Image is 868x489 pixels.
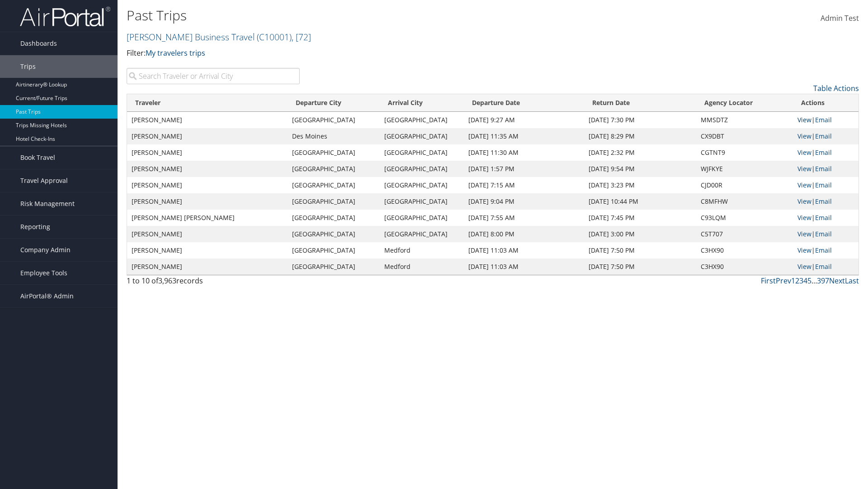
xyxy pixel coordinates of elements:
[464,112,584,128] td: [DATE] 9:27 AM
[127,177,288,193] td: [PERSON_NAME]
[696,144,793,161] td: CGTNT9
[696,210,793,226] td: C93LQM
[127,193,288,210] td: [PERSON_NAME]
[584,94,697,112] th: Return Date: activate to sort column ascending
[813,83,859,93] a: Table Actions
[158,276,176,286] span: 3,963
[20,55,36,78] span: Trips
[793,112,859,128] td: |
[380,144,464,161] td: [GEOGRAPHIC_DATA]
[761,276,776,286] a: First
[380,128,464,144] td: [GEOGRAPHIC_DATA]
[380,94,464,112] th: Arrival City: activate to sort column ascending
[815,181,832,189] a: Email
[464,210,584,226] td: [DATE] 7:55 AM
[797,246,811,254] a: View
[795,276,799,286] a: 2
[821,13,859,23] span: Admin Test
[584,161,697,177] td: [DATE] 9:54 PM
[797,164,811,173] a: View
[292,31,311,43] span: , [ 72 ]
[288,242,379,259] td: [GEOGRAPHIC_DATA]
[127,31,311,43] a: [PERSON_NAME] Business Travel
[797,230,811,238] a: View
[799,276,803,286] a: 3
[797,181,811,189] a: View
[584,128,697,144] td: [DATE] 8:29 PM
[797,213,811,222] a: View
[257,31,292,43] span: ( C10001 )
[815,148,832,157] a: Email
[127,68,300,84] input: Search Traveler or Arrival City
[20,6,110,27] img: airportal-logo.png
[380,259,464,275] td: Medford
[380,112,464,128] td: [GEOGRAPHIC_DATA]
[380,226,464,242] td: [GEOGRAPHIC_DATA]
[288,177,379,193] td: [GEOGRAPHIC_DATA]
[127,128,288,144] td: [PERSON_NAME]
[127,48,615,59] p: Filter:
[127,242,288,259] td: [PERSON_NAME]
[829,276,845,286] a: Next
[380,161,464,177] td: [GEOGRAPHIC_DATA]
[797,197,811,206] a: View
[797,115,811,124] a: View
[288,161,379,177] td: [GEOGRAPHIC_DATA]
[793,242,859,259] td: |
[793,210,859,226] td: |
[20,262,67,284] span: Employee Tools
[811,276,817,286] span: …
[20,192,75,215] span: Risk Management
[380,210,464,226] td: [GEOGRAPHIC_DATA]
[845,276,859,286] a: Last
[288,128,379,144] td: Des Moines
[584,177,697,193] td: [DATE] 3:23 PM
[127,6,615,25] h1: Past Trips
[464,161,584,177] td: [DATE] 1:57 PM
[127,161,288,177] td: [PERSON_NAME]
[288,210,379,226] td: [GEOGRAPHIC_DATA]
[696,94,793,112] th: Agency Locator: activate to sort column ascending
[776,276,791,286] a: Prev
[815,115,832,124] a: Email
[380,242,464,259] td: Medford
[288,112,379,128] td: [GEOGRAPHIC_DATA]
[288,259,379,275] td: [GEOGRAPHIC_DATA]
[584,210,697,226] td: [DATE] 7:45 PM
[797,262,811,271] a: View
[380,193,464,210] td: [GEOGRAPHIC_DATA]
[288,193,379,210] td: [GEOGRAPHIC_DATA]
[127,210,288,226] td: [PERSON_NAME] [PERSON_NAME]
[793,193,859,210] td: |
[464,226,584,242] td: [DATE] 8:00 PM
[584,112,697,128] td: [DATE] 7:30 PM
[464,242,584,259] td: [DATE] 11:03 AM
[20,285,74,307] span: AirPortal® Admin
[791,276,795,286] a: 1
[584,242,697,259] td: [DATE] 7:50 PM
[696,177,793,193] td: CJD00R
[127,259,288,275] td: [PERSON_NAME]
[584,226,697,242] td: [DATE] 3:00 PM
[20,216,50,238] span: Reporting
[584,144,697,161] td: [DATE] 2:32 PM
[793,161,859,177] td: |
[464,128,584,144] td: [DATE] 11:35 AM
[815,164,832,173] a: Email
[127,226,288,242] td: [PERSON_NAME]
[793,259,859,275] td: |
[696,242,793,259] td: C3HX90
[584,193,697,210] td: [DATE] 10:44 PM
[20,146,55,169] span: Book Travel
[696,128,793,144] td: CX9DBT
[20,32,57,55] span: Dashboards
[793,94,859,112] th: Actions
[815,213,832,222] a: Email
[464,144,584,161] td: [DATE] 11:30 AM
[797,148,811,157] a: View
[288,144,379,161] td: [GEOGRAPHIC_DATA]
[696,259,793,275] td: C3HX90
[696,226,793,242] td: C5T707
[815,246,832,254] a: Email
[793,128,859,144] td: |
